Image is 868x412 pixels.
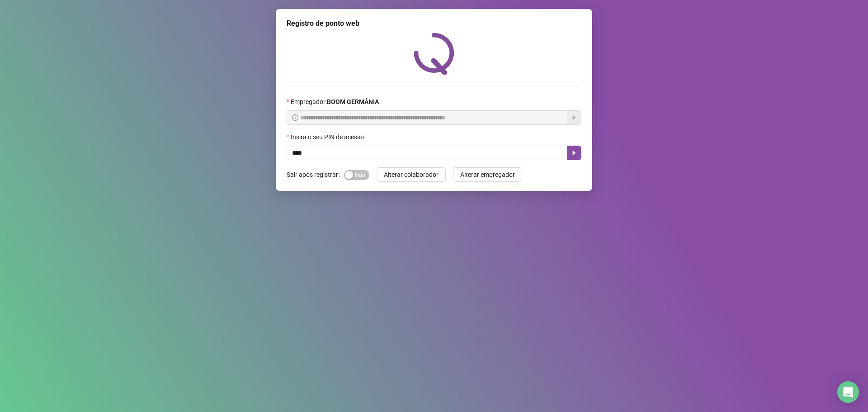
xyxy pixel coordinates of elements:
strong: BOOM GERMÂNIA [327,98,379,105]
span: Alterar colaborador [384,170,439,180]
span: info-circle [292,114,298,121]
img: QRPoint [414,33,454,75]
button: Alterar empregador [453,167,522,182]
button: Alterar colaborador [377,167,446,182]
div: Open Intercom Messenger [837,381,859,403]
span: Alterar empregador [460,170,515,180]
label: Insira o seu PIN de acesso [287,132,370,142]
label: Sair após registrar [287,167,344,182]
div: Registro de ponto web [287,18,581,29]
span: Empregador : [291,97,379,107]
span: caret-right [571,149,578,156]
